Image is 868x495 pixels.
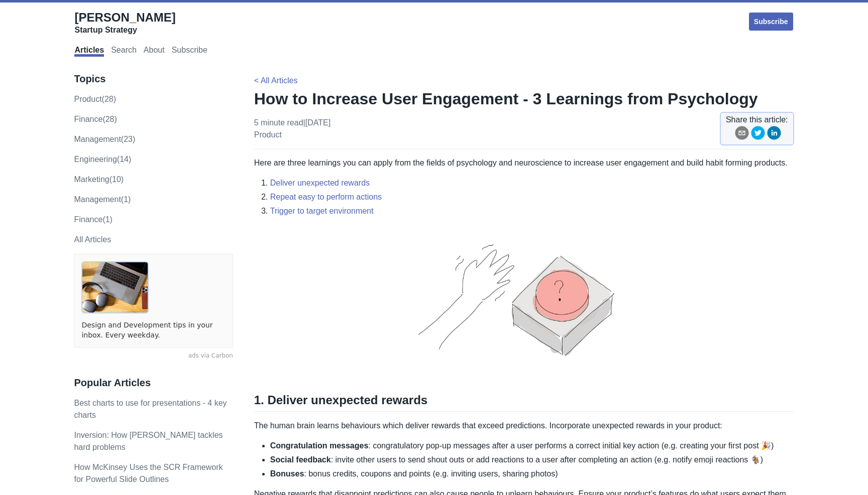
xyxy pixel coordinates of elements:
[270,455,331,464] strong: Social feedback
[74,352,233,361] a: ads via Carbon
[751,126,765,143] button: twitter
[111,46,137,57] a: Search
[270,469,304,478] strong: Bonuses
[270,440,794,452] li: : congratulatory pop-up messages after a user performs a correct initial key action (e.g. creatin...
[735,126,749,143] button: email
[254,89,794,109] h1: How to Increase User Engagement - 3 Learnings from Psychology
[254,117,331,141] p: 5 minute read | [DATE]
[81,261,149,313] img: ads via Carbon
[270,441,369,450] strong: Congratulation messages
[74,25,175,35] div: Startup Strategy
[403,225,645,381] img: hero habit
[74,115,117,123] a: finance(28)
[74,431,223,451] a: Inversion: How [PERSON_NAME] tackles hard problems
[74,73,233,85] h3: Topics
[254,76,298,85] a: < All Articles
[74,399,227,419] a: Best charts to use for presentations - 4 key charts
[270,468,794,480] li: : bonus credits, coupons and points (e.g. inviting users, sharing photos)
[74,175,124,184] a: marketing(10)
[74,195,131,204] a: Management(1)
[74,235,111,244] a: All Articles
[254,393,794,412] h2: 1. Deliver unexpected rewards
[74,215,112,224] a: Finance(1)
[74,11,175,24] span: [PERSON_NAME]
[254,420,794,432] p: The human brain learns behaviours which deliver rewards that exceed predictions. Incorporate unex...
[254,157,794,169] p: Here are three learnings you can apply from the fields of psychology and neuroscience to increase...
[270,193,382,201] a: Repeat easy to perform actions
[270,454,794,466] li: : invite other users to send shout outs or add reactions to a user after completing an action (e....
[74,46,104,57] a: Articles
[726,114,788,126] span: Share this article:
[74,135,135,143] a: management(23)
[74,377,233,389] h3: Popular Articles
[74,10,175,35] a: [PERSON_NAME]Startup Strategy
[74,95,116,103] a: product(28)
[748,12,794,32] a: Subscribe
[767,126,781,143] button: linkedin
[172,46,207,57] a: Subscribe
[254,130,282,139] a: product
[74,463,223,483] a: How McKinsey Uses the SCR Framework for Powerful Slide Outlines
[144,46,165,57] a: About
[74,155,131,163] a: engineering(14)
[270,207,374,215] a: Trigger to target environment
[81,320,225,340] a: Design and Development tips in your inbox. Every weekday.
[270,179,370,187] a: Deliver unexpected rewards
